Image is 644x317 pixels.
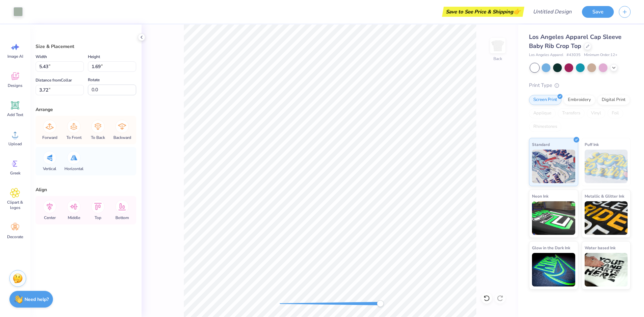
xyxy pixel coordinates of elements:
[582,6,614,18] button: Save
[44,215,56,220] span: Center
[88,76,100,84] label: Rotate
[532,201,575,235] img: Neon Ink
[587,108,605,118] div: Vinyl
[95,215,101,220] span: Top
[513,7,521,15] span: 👉
[585,141,599,148] span: Puff Ink
[529,95,561,105] div: Screen Print
[36,186,136,193] div: Align
[563,95,595,105] div: Embroidery
[10,170,20,176] span: Greek
[8,141,22,147] span: Upload
[64,166,84,171] span: Horizontal
[7,112,23,117] span: Add Text
[529,52,563,58] span: Los Angeles Apparel
[529,33,622,50] span: Los Angeles Apparel Cap Sleeve Baby Rib Crop Top
[567,52,581,58] span: # 43035
[4,200,26,210] span: Clipart & logos
[7,234,23,240] span: Decorate
[493,56,502,62] div: Back
[91,135,105,140] span: To Back
[597,95,630,105] div: Digital Print
[529,122,561,132] div: Rhinestones
[532,193,548,200] span: Neon Ink
[584,52,618,58] span: Minimum Order: 12 +
[532,253,575,286] img: Glow in the Dark Ink
[377,300,384,307] div: Accessibility label
[43,166,56,171] span: Vertical
[88,53,100,61] label: Height
[529,108,556,118] div: Applique
[444,7,523,17] div: Save to See Price & Shipping
[115,215,129,220] span: Bottom
[532,141,550,148] span: Standard
[607,108,623,118] div: Foil
[42,135,57,140] span: Forward
[529,82,631,89] div: Print Type
[113,135,131,140] span: Backward
[585,253,628,286] img: Water based Ink
[36,43,136,50] div: Size & Placement
[66,135,82,140] span: To Front
[7,54,23,59] span: Image AI
[585,150,628,183] img: Puff Ink
[68,215,80,220] span: Middle
[8,83,22,88] span: Designs
[585,201,628,235] img: Metallic & Glitter Ink
[491,39,504,52] img: Back
[585,244,615,251] span: Water based Ink
[528,5,577,18] input: Untitled Design
[558,108,585,118] div: Transfers
[585,193,624,200] span: Metallic & Glitter Ink
[532,244,570,251] span: Glow in the Dark Ink
[24,296,49,303] strong: Need help?
[532,150,575,183] img: Standard
[36,76,72,84] label: Distance from Collar
[36,106,136,113] div: Arrange
[36,53,47,61] label: Width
